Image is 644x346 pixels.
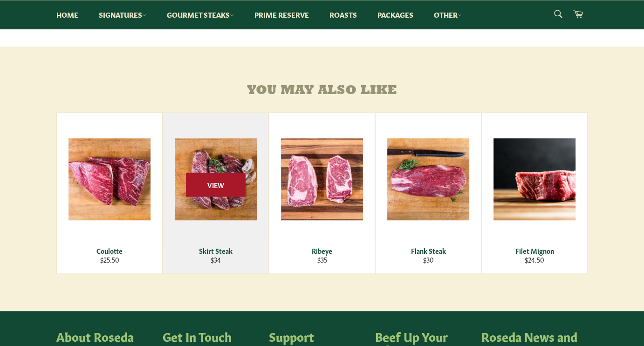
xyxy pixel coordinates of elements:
[275,246,369,255] div: Ribeye
[425,0,471,29] a: Other
[493,138,575,220] img: Filet Mignon
[281,138,363,220] img: Ribeye
[186,173,246,197] span: View
[63,246,157,255] div: Coulotte
[163,330,260,343] h4: Get In Touch
[47,0,88,29] a: Home
[56,112,163,274] a: Coulotte Coulotte $25.50
[488,255,582,264] div: $24.50
[89,0,156,29] a: Signatures
[275,255,369,264] div: $35
[269,330,366,343] h4: Support
[368,0,423,29] a: Packages
[56,84,588,98] h4: You may also like
[375,112,481,274] a: Flank Steak Flank Steak $30
[382,246,475,255] div: Flank Steak
[69,138,151,220] img: Coulotte
[269,112,375,274] a: Ribeye Ribeye $35
[488,246,582,255] div: Filet Mignon
[320,0,366,29] a: Roasts
[387,138,469,220] img: Flank Steak
[63,255,157,264] div: $25.50
[158,0,243,29] a: Gourmet Steaks
[169,246,263,255] div: Skirt Steak
[245,0,318,29] a: Prime Reserve
[481,112,588,274] a: Filet Mignon Filet Mignon $24.50
[163,112,269,274] a: Skirt Steak Skirt Steak $34 View
[56,330,153,343] h4: About Roseda
[382,255,475,264] div: $30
